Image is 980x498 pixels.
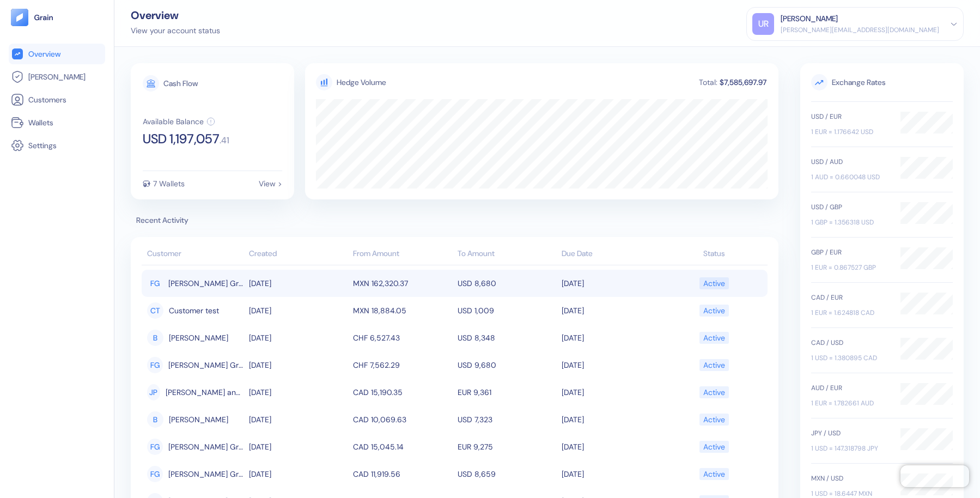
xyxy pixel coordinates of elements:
a: [PERSON_NAME] [11,70,103,83]
td: CHF 7,562.29 [350,351,455,379]
span: Wallets [28,117,53,128]
div: MXN / USD [811,473,890,483]
td: USD 1,009 [455,297,559,324]
span: [PERSON_NAME] [28,71,86,82]
span: Recent Activity [131,215,778,226]
span: Boehm-Langosh [169,329,228,347]
div: Active [703,438,725,456]
td: MXN 162,320.37 [350,270,455,297]
div: USD / GBP [811,202,890,212]
span: Settings [28,140,57,151]
span: Fisher Group [168,465,244,483]
a: Customers [11,93,103,106]
td: [DATE] [246,297,351,324]
div: 7 Wallets [153,180,185,187]
td: [DATE] [246,460,351,488]
div: Active [703,356,725,374]
div: JP [147,384,160,400]
div: AUD / EUR [811,383,890,393]
img: logo [34,14,54,21]
div: Available Balance [143,118,204,125]
div: [PERSON_NAME][EMAIL_ADDRESS][DOMAIN_NAME] [781,25,939,35]
iframe: Chatra live chat [900,465,969,487]
a: Settings [11,139,103,152]
div: USD / EUR [811,112,890,122]
td: [DATE] [246,270,351,297]
div: USD / AUD [811,157,890,167]
div: Cash Flow [163,80,198,87]
td: [DATE] [559,297,664,324]
div: Active [703,329,725,347]
div: Active [703,410,725,429]
div: Overview [131,10,220,21]
td: [DATE] [559,270,664,297]
span: USD 1,197,057 [143,132,220,145]
span: . 41 [220,136,229,145]
th: To Amount [455,244,559,265]
span: Customers [28,94,66,105]
td: [DATE] [559,379,664,406]
td: USD 8,659 [455,460,559,488]
div: FG [147,275,163,291]
td: [DATE] [246,351,351,379]
div: View your account status [131,25,220,37]
th: Created [246,244,351,265]
span: Fisher Group [168,438,244,456]
div: Total: [698,78,719,86]
div: Active [703,301,725,320]
td: [DATE] [246,379,351,406]
td: CAD 11,919.56 [350,460,455,488]
div: CAD / EUR [811,293,890,302]
div: 1 USD = 147.318798 JPY [811,444,890,453]
span: Fisher Group [168,356,244,374]
td: CAD 10,069.63 [350,406,455,433]
td: CHF 6,527.43 [350,324,455,351]
td: EUR 9,275 [455,433,559,460]
a: Wallets [11,116,103,129]
div: CT [147,302,163,319]
td: [DATE] [246,324,351,351]
div: Active [703,383,725,402]
div: B [147,330,163,346]
td: [DATE] [559,406,664,433]
td: [DATE] [559,351,664,379]
td: USD 8,680 [455,270,559,297]
div: FG [147,357,163,373]
div: View > [259,180,282,187]
td: [DATE] [246,406,351,433]
a: Overview [11,47,103,60]
div: JPY / USD [811,428,890,438]
div: $7,585,697.97 [719,78,768,86]
div: FG [147,466,163,482]
td: CAD 15,045.14 [350,433,455,460]
td: [DATE] [559,433,664,460]
span: Customer test [169,301,219,320]
span: Exchange Rates [811,74,953,90]
td: USD 7,323 [455,406,559,433]
div: UR [752,13,774,35]
div: Status [666,248,763,259]
div: B [147,411,163,428]
div: Active [703,465,725,483]
div: [PERSON_NAME] [781,13,838,25]
td: MXN 18,884.05 [350,297,455,324]
button: Available Balance [143,117,215,126]
div: Active [703,274,725,293]
td: [DATE] [246,433,351,460]
div: 1 EUR = 1.176642 USD [811,127,890,137]
td: EUR 9,361 [455,379,559,406]
div: CAD / USD [811,338,890,348]
span: Fisher Group [168,274,244,293]
th: From Amount [350,244,455,265]
div: Hedge Volume [337,77,386,88]
div: 1 USD = 1.380895 CAD [811,353,890,363]
span: Boehm-Langosh [169,410,228,429]
td: [DATE] [559,460,664,488]
td: USD 8,348 [455,324,559,351]
div: FG [147,439,163,455]
span: Overview [28,48,60,59]
td: [DATE] [559,324,664,351]
div: 1 EUR = 0.867527 GBP [811,263,890,272]
div: 1 GBP = 1.356318 USD [811,217,890,227]
span: Jerde, Parker and Beier [166,383,244,402]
